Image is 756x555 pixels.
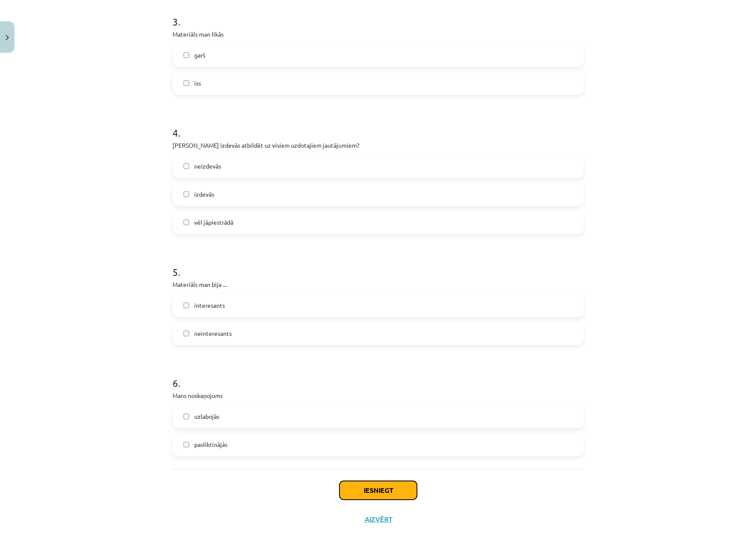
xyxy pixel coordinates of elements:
[194,162,221,171] span: neizdevās
[194,329,232,338] span: neinteresants
[194,440,227,449] span: pasliktinājās
[172,251,584,277] h1: 5 .
[184,303,189,308] input: interesants
[184,52,189,58] input: garš
[194,301,225,310] span: interesants
[194,190,214,199] span: izdevās
[184,331,189,336] input: neinteresants
[172,30,584,39] p: Materiāls man likās
[184,192,189,197] input: izdevās
[184,414,189,419] input: uzlabojās
[172,280,584,289] p: Materiāls man bija ...
[362,515,394,524] button: Aizvērt
[184,80,189,86] input: īss
[172,362,584,389] h1: 6 .
[194,218,233,227] span: vēl jāpiestrādā
[194,412,219,421] span: uzlabojās
[172,1,584,27] h1: 3 .
[172,112,584,138] h1: 4 .
[172,391,584,400] p: Mans noskaņojums
[184,442,189,447] input: pasliktinājās
[6,35,9,40] img: icon-close-lesson-0947bae3869378f0d4975bcd49f059093ad1ed9edebbc8119c70593378902aed.svg
[339,481,417,500] button: Iesniegt
[194,51,205,60] span: garš
[172,141,584,150] p: [PERSON_NAME] izdevās atbildēt uz visiem uzdotajiem jautājumiem?
[184,163,189,169] input: neizdevās
[184,220,189,225] input: vēl jāpiestrādā
[194,79,201,88] span: īss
